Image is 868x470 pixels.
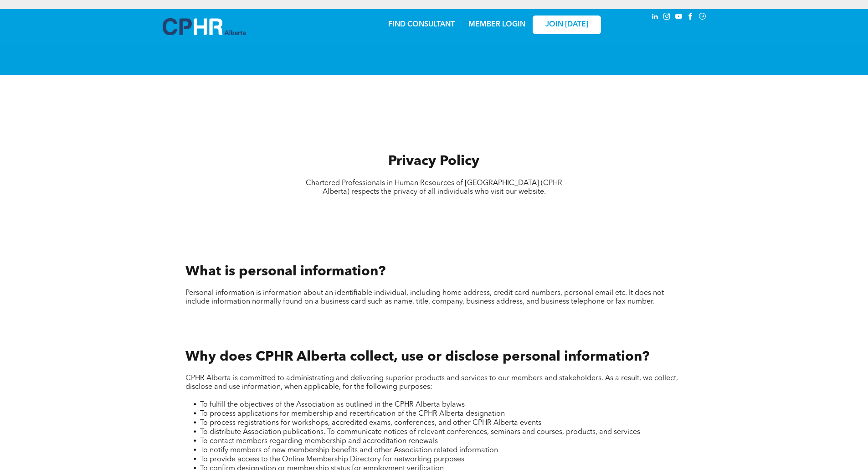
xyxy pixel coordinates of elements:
[686,11,696,24] a: facebook
[200,401,465,408] span: To fulfill the objectives of the Association as outlined in the CPHR Alberta bylaws
[545,21,588,29] span: JOIN [DATE]
[185,350,649,364] span: Why does CPHR Alberta collect, use or disclose personal information?
[200,456,464,463] span: To provide access to the Online Membership Directory for networking purposes
[388,155,479,168] span: Privacy Policy
[388,21,455,28] a: FIND CONSULTANT
[698,11,708,24] a: Social network
[662,11,672,24] a: instagram
[163,18,246,35] img: A blue and white logo for cp alberta
[674,11,684,24] a: youtube
[185,375,678,391] span: CPHR Alberta is committed to administrating and delivering superior products and services to our ...
[533,15,601,34] a: JOIN [DATE]
[185,289,664,305] span: Personal information is information about an identifiable individual, including home address, cre...
[200,429,640,436] span: To distribute Association publications. To communicate notices of relevant conferences, seminars ...
[185,265,385,279] span: What is personal information?
[200,438,438,445] span: To contact members regarding membership and accreditation renewals
[200,419,541,427] span: To process registrations for workshops, accredited exams, conferences, and other CPHR Alberta events
[200,410,505,418] span: To process applications for membership and recertification of the CPHR Alberta designation
[200,447,498,454] span: To notify members of new membership benefits and other Association related information
[306,180,562,196] span: Chartered Professionals in Human Resources of [GEOGRAPHIC_DATA] (CPHR Alberta) respects the priva...
[650,11,660,24] a: linkedin
[468,21,525,28] a: MEMBER LOGIN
